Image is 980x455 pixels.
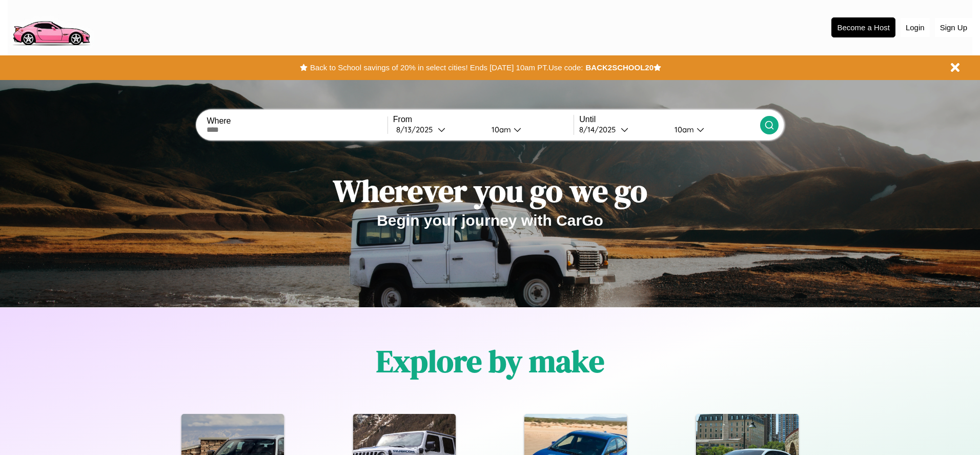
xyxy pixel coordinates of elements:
b: BACK2SCHOOL20 [585,63,654,72]
div: 8 / 13 / 2025 [396,125,438,134]
button: Back to School savings of 20% in select cities! Ends [DATE] 10am PT.Use code: [308,61,585,75]
h1: Explore by make [376,340,604,382]
div: 10am [486,125,514,134]
label: Until [579,115,760,124]
img: logo [8,5,94,48]
button: 10am [666,124,760,135]
button: 10am [483,124,574,135]
button: Login [901,18,930,37]
button: 8/13/2025 [393,124,483,135]
div: 10am [669,125,697,134]
button: Become a Host [831,17,895,37]
button: Sign Up [935,18,972,37]
label: Where [207,116,387,126]
label: From [393,115,574,124]
div: 8 / 14 / 2025 [579,125,621,134]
